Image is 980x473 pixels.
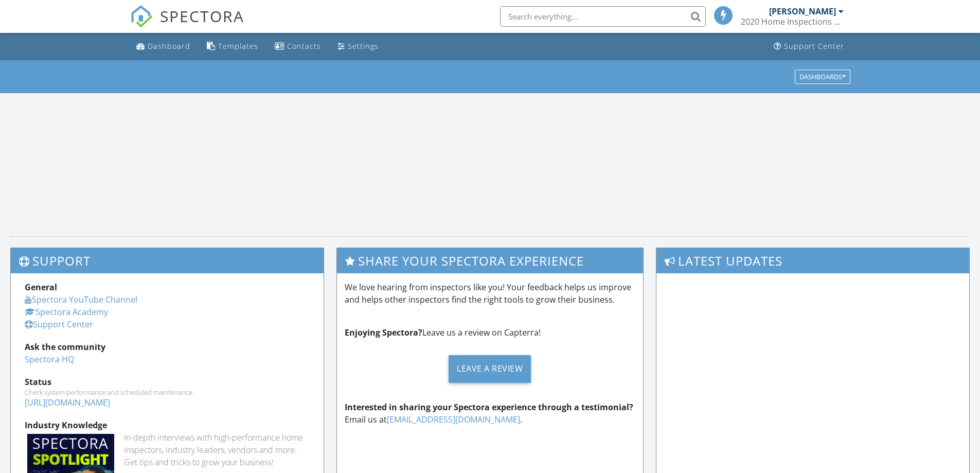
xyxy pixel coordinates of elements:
h3: Latest Updates [656,248,969,273]
strong: General [25,282,57,293]
a: Spectora Academy [25,306,108,318]
a: Spectora HQ [25,354,74,365]
a: SPECTORA [130,14,244,36]
p: Leave us a review on Capterra! [345,326,636,339]
div: Support Center [784,41,844,51]
a: Dashboard [132,37,194,56]
a: Settings [333,37,383,56]
div: Ask the community [25,341,310,353]
h3: Support [11,248,324,273]
a: Templates [203,37,262,56]
strong: Interested in sharing your Spectora experience through a testimonial? [345,401,633,413]
h3: Share Your Spectora Experience [337,248,644,273]
div: Dashboards [799,73,846,80]
div: Dashboard [148,41,190,51]
div: 2020 Home Inspections LLC [741,16,844,27]
div: Status [25,376,310,388]
a: Support Center [770,37,848,56]
div: Check system performance and scheduled maintenance. [25,388,310,396]
button: Dashboards [795,69,850,84]
a: [URL][DOMAIN_NAME] [25,397,110,408]
a: [EMAIL_ADDRESS][DOMAIN_NAME] [387,414,520,425]
div: Settings [348,41,379,51]
a: Contacts [271,37,325,56]
span: SPECTORA [160,5,244,27]
div: [PERSON_NAME] [769,6,836,16]
div: Contacts [287,41,321,51]
p: Email us at . [345,401,636,426]
a: Spectora YouTube Channel [25,294,137,305]
div: Leave a Review [449,355,531,383]
div: Templates [218,41,258,51]
div: Industry Knowledge [25,419,310,431]
img: The Best Home Inspection Software - Spectora [130,5,153,28]
a: Support Center [25,319,93,330]
p: We love hearing from inspectors like you! Your feedback helps us improve and helps other inspecto... [345,281,636,306]
div: In-depth interviews with high-performance home inspectors, industry leaders, vendors and more. Ge... [124,431,310,468]
a: Leave a Review [345,347,636,391]
strong: Enjoying Spectora? [345,327,422,338]
input: Search everything... [500,6,706,27]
